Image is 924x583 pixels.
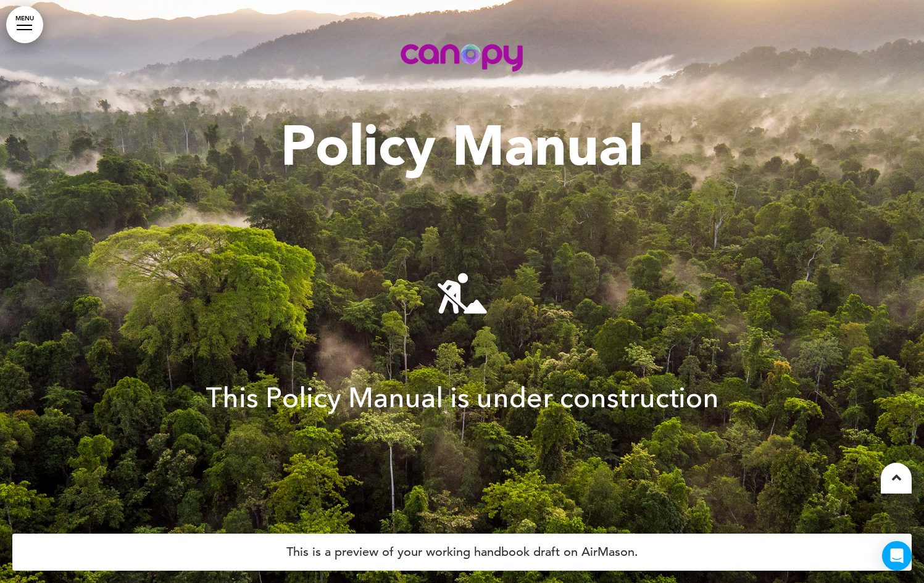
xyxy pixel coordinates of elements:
[206,379,719,417] span: This Policy Manual is under construction
[882,541,912,571] div: Open Intercom Messenger
[6,6,43,43] a: MENU
[396,38,528,80] img: 1721881740528-berry-logo.png
[281,112,643,178] strong: Policy Manual
[12,534,912,571] h4: This is a preview of your working handbook draft on AirMason.
[435,265,490,335] img: 1707962920551.png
